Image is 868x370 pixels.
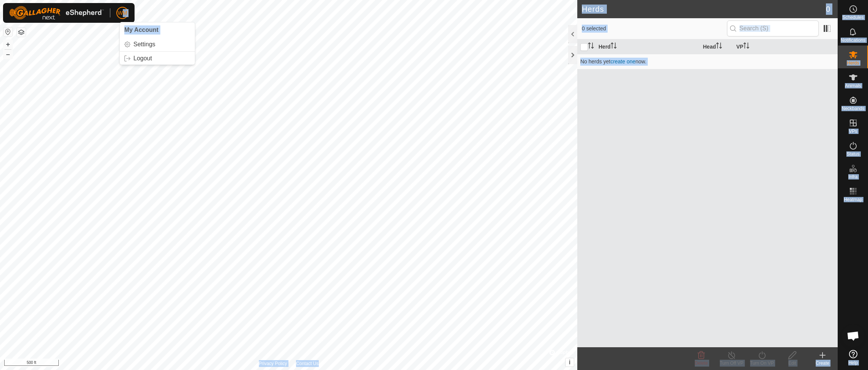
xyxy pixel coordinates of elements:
[296,360,318,367] a: Contact Us
[610,58,635,65] a: create one
[777,360,807,367] div: Edit
[716,360,747,367] div: Turn Off VP
[566,358,574,367] button: i
[133,41,155,47] span: Settings
[582,25,727,33] span: 0 selected
[848,361,858,365] span: Help
[259,360,287,367] a: Privacy Policy
[9,6,104,20] img: Gallagher Logo
[733,39,838,54] th: VP
[118,9,127,17] span: WM
[17,28,26,37] button: Map Layers
[577,54,838,69] td: No herds yet now.
[849,129,857,134] span: VPs
[569,359,570,365] span: i
[841,106,864,111] span: Neckbands
[120,38,195,50] a: Settings
[588,44,594,50] p-sorticon: Activate to sort
[124,27,158,33] span: My Account
[700,39,733,54] th: Head
[582,5,826,14] h2: Herds
[848,175,857,179] span: Infra
[826,3,830,15] span: 0
[846,152,859,156] span: Status
[3,27,13,36] button: Reset Map
[838,347,868,368] a: Help
[743,44,749,50] p-sorticon: Activate to sort
[120,52,195,65] a: Logout
[3,40,13,49] button: +
[716,44,722,50] p-sorticon: Activate to sort
[133,55,152,61] span: Logout
[611,44,617,50] p-sorticon: Activate to sort
[727,20,819,36] input: Search (S)
[844,197,862,202] span: Heatmap
[841,38,865,43] span: Notifications
[807,360,838,367] div: Create
[842,324,865,347] div: Open chat
[695,361,708,366] span: Delete
[747,360,777,367] div: Turn On VP
[847,61,859,65] span: Herds
[3,50,13,59] button: –
[595,39,700,54] th: Herd
[845,83,861,88] span: Animals
[842,15,863,20] span: Schedules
